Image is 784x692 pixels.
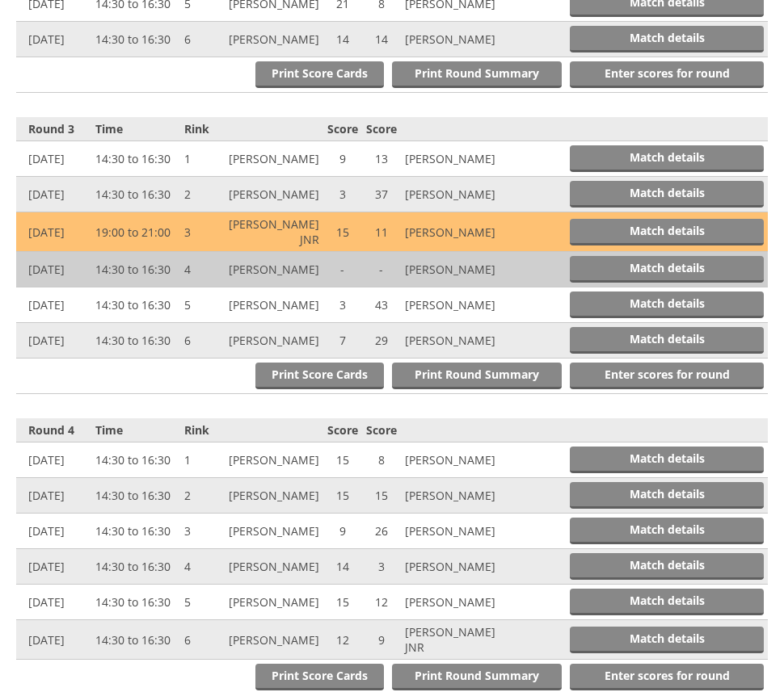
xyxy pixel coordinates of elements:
td: [DATE] [16,177,91,212]
td: 5 [180,585,225,620]
td: 6 [180,323,225,359]
td: [PERSON_NAME] [401,287,499,323]
a: Enter scores for round [570,664,764,690]
td: 14 [323,22,362,57]
td: [DATE] [16,442,91,478]
a: Match details [570,327,764,354]
a: Match details [570,181,764,208]
td: [DATE] [16,478,91,514]
td: [PERSON_NAME] JNR [225,212,323,252]
td: [DATE] [16,212,91,252]
td: 14:30 to 16:30 [91,442,180,478]
td: 9 [323,141,362,177]
th: Score [362,117,401,141]
td: 14:30 to 16:30 [91,585,180,620]
td: 14 [362,22,401,57]
td: 14:30 to 16:30 [91,478,180,514]
td: [DATE] [16,141,91,177]
td: 4 [180,252,225,287]
a: Match details [570,256,764,283]
a: Print Score Cards [255,61,384,88]
td: [PERSON_NAME] [401,585,499,620]
a: Match details [570,627,764,653]
td: [PERSON_NAME] [225,514,323,549]
a: Print Score Cards [255,664,384,690]
a: Match details [570,482,764,509]
a: Match details [570,518,764,544]
td: 14:30 to 16:30 [91,287,180,323]
td: [PERSON_NAME] [401,22,499,57]
td: 9 [362,620,401,660]
a: Print Round Summary [392,363,562,389]
td: [PERSON_NAME] [401,212,499,252]
th: Round 3 [16,117,91,141]
td: [PERSON_NAME] [225,177,323,212]
td: 14:30 to 16:30 [91,620,180,660]
td: - [362,252,401,287]
td: 37 [362,177,401,212]
td: [PERSON_NAME] [225,620,323,660]
td: 14:30 to 16:30 [91,141,180,177]
th: Score [362,418,401,442]
a: Print Score Cards [255,363,384,389]
td: [DATE] [16,585,91,620]
th: Score [323,117,362,141]
td: [PERSON_NAME] [225,141,323,177]
td: 15 [323,585,362,620]
td: 14:30 to 16:30 [91,323,180,359]
td: [DATE] [16,22,91,57]
td: 15 [323,442,362,478]
td: 4 [180,549,225,585]
a: Match details [570,291,764,318]
td: [PERSON_NAME] [225,585,323,620]
td: [DATE] [16,514,91,549]
td: [PERSON_NAME] JNR [401,620,499,660]
td: [PERSON_NAME] [401,323,499,359]
a: Match details [570,145,764,172]
td: 3 [323,177,362,212]
td: 14:30 to 16:30 [91,252,180,287]
td: 14:30 to 16:30 [91,514,180,549]
th: Time [91,418,180,442]
td: [DATE] [16,620,91,660]
td: 12 [323,620,362,660]
td: 1 [180,442,225,478]
td: [PERSON_NAME] [225,22,323,57]
td: 14:30 to 16:30 [91,177,180,212]
td: 7 [323,323,362,359]
td: [PERSON_NAME] [225,442,323,478]
td: 15 [323,212,362,252]
td: [DATE] [16,287,91,323]
td: [PERSON_NAME] [401,549,499,585]
a: Match details [570,553,764,580]
td: [PERSON_NAME] [401,141,499,177]
th: Rink [180,117,225,141]
td: 5 [180,287,225,323]
a: Match details [570,447,764,473]
td: 13 [362,141,401,177]
td: 15 [362,478,401,514]
td: [PERSON_NAME] [401,478,499,514]
td: 14:30 to 16:30 [91,549,180,585]
td: [DATE] [16,549,91,585]
td: 3 [362,549,401,585]
a: Match details [570,589,764,615]
td: [PERSON_NAME] [225,478,323,514]
td: 19:00 to 21:00 [91,212,180,252]
td: 6 [180,22,225,57]
a: Match details [570,26,764,52]
td: 3 [323,287,362,323]
td: - [323,252,362,287]
a: Print Round Summary [392,61,562,88]
td: 3 [180,514,225,549]
td: 2 [180,177,225,212]
td: [PERSON_NAME] [401,514,499,549]
a: Match details [570,219,764,245]
th: Round 4 [16,418,91,442]
td: [PERSON_NAME] [225,323,323,359]
td: [PERSON_NAME] [401,177,499,212]
td: 9 [323,514,362,549]
td: [PERSON_NAME] [225,252,323,287]
td: 11 [362,212,401,252]
a: Enter scores for round [570,61,764,88]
